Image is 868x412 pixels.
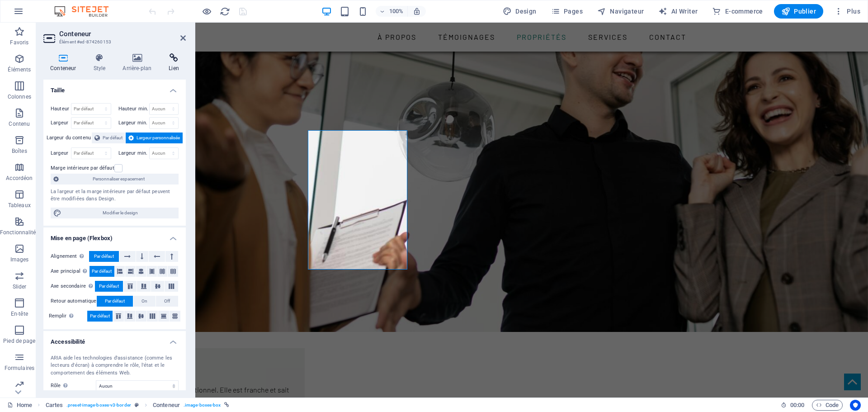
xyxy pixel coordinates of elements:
label: Axe secondaire [51,281,95,292]
button: Usercentrics [850,400,861,411]
i: Lors du redimensionnement, ajuster automatiquement le niveau de zoom en fonction de l'appareil sé... [413,7,421,15]
button: Personnaliser espacement [51,174,179,185]
nav: breadcrumb [46,400,230,411]
span: Par défaut [105,296,125,307]
button: Modifier le design [51,208,179,218]
span: Par défaut [92,266,112,277]
h6: Durée de la session [781,400,805,411]
span: Plus [834,7,860,16]
i: Cet élément est une présélection personnalisable. [135,403,139,407]
p: Accordéon [6,175,33,182]
h4: Accessibilité [43,331,186,347]
h4: Arrière-plan [116,53,162,72]
button: E-commerce [708,4,766,19]
a: Cliquez pour annuler la sélection. Double-cliquez pour ouvrir Pages. [7,400,32,411]
p: Slider [13,283,27,290]
p: Colonnes [8,93,31,100]
h3: Élément #ed-874260153 [59,38,168,46]
button: AI Writer [655,4,701,19]
p: Tableaux [8,202,31,209]
h4: Conteneur [43,53,86,72]
h4: Style [86,53,116,72]
p: En-tête [11,310,28,317]
div: La largeur et la marge intérieure par défaut peuvent être modifiées dans Design. [51,188,179,203]
span: Code [816,400,839,411]
label: Largeur min. [118,120,149,125]
button: Largeur personnalisée [126,133,183,143]
p: Pied de page [3,337,35,345]
button: Off [156,296,178,307]
label: Largeur [51,120,71,125]
span: Cliquez pour sélectionner. Double-cliquez pour modifier. [153,400,180,411]
label: Axe principal [51,266,90,277]
h4: Taille [43,80,186,96]
span: Navigateur [597,7,644,16]
span: Cliquez pour sélectionner. Double-cliquez pour modifier. [46,400,63,411]
h2: Conteneur [59,30,186,38]
span: Par défaut [94,251,114,262]
button: Design [499,4,540,19]
p: Contenu [9,120,30,128]
div: ARIA aide les technologies d'assistance (comme les lecteurs d'écran) à comprendre le rôle, l'état... [51,355,179,377]
label: Largeur [51,151,71,156]
button: Code [812,400,843,411]
span: Off [164,296,170,307]
button: Par défaut [95,281,123,292]
h6: 100% [389,6,404,17]
label: Largeur du contenu [47,133,92,143]
button: reload [219,6,230,17]
label: Alignement [51,251,89,262]
span: E-commerce [712,7,763,16]
span: Par défaut [103,133,123,143]
label: Remplir [49,311,87,322]
label: Marge intérieure par défaut [51,163,114,174]
button: Par défaut [90,266,114,277]
label: Largeur min. [118,151,149,156]
p: Formulaires [5,365,34,372]
span: Publier [781,7,816,16]
button: Par défaut [92,133,125,143]
p: Éléments [8,66,31,73]
span: . image-boxes-box [184,400,221,411]
i: Cet élément a un lien. [224,403,229,407]
span: Par défaut [99,281,119,292]
button: Par défaut [87,311,113,322]
span: Pages [551,7,583,16]
button: On [133,296,156,307]
span: : [797,402,798,408]
label: Retour automatique [51,296,97,307]
span: Largeur personnalisée [137,133,180,143]
h4: Mise en page (Flexbox) [43,227,186,244]
label: Hauteur [51,106,71,111]
p: Favoris [10,39,28,46]
span: Personnaliser espacement [61,174,176,185]
button: Par défaut [89,251,119,262]
p: Boîtes [12,147,27,155]
button: Publier [774,4,823,19]
button: Par défaut [97,296,133,307]
button: Navigateur [594,4,647,19]
span: Par défaut [90,311,110,322]
span: Rôle [51,380,70,391]
i: Actualiser la page [220,6,230,17]
p: Images [10,256,29,263]
img: Editor Logo [52,6,120,17]
span: . preset-image-boxes-v3-border [66,400,131,411]
span: Modifier le design [64,208,176,218]
span: 00 00 [790,400,804,411]
span: Design [503,7,537,16]
button: Cliquez ici pour quitter le mode Aperçu et poursuivre l'édition. [201,6,212,17]
button: 100% [376,6,408,17]
button: Pages [547,4,586,19]
button: Plus [830,4,864,19]
span: On [142,296,147,307]
h4: Lien [162,53,186,72]
span: AI Writer [658,7,698,16]
label: Hauteur min. [118,106,149,111]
